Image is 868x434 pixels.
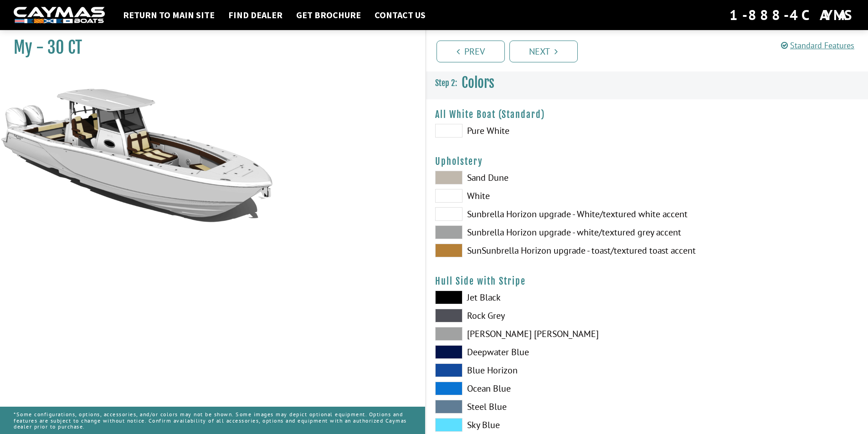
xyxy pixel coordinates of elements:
h4: All White Boat (Standard) [435,109,859,120]
label: [PERSON_NAME] [PERSON_NAME] [435,327,638,341]
label: Deepwater Blue [435,345,638,359]
p: *Some configurations, options, accessories, and/or colors may not be shown. Some images may depic... [14,407,411,434]
label: Sand Dune [435,171,638,184]
h4: Upholstery [435,156,859,167]
label: Blue Horizon [435,363,638,377]
label: Pure White [435,124,638,138]
label: Jet Black [435,291,638,304]
label: Steel Blue [435,400,638,414]
img: white-logo-c9c8dbefe5ff5ceceb0f0178aa75bf4bb51f6bca0971e226c86eb53dfe498488.png [14,7,105,24]
a: Get Brochure [292,9,365,21]
label: Sunbrella Horizon upgrade - White/textured white accent [435,207,638,221]
a: Standard Features [781,40,854,51]
h1: My - 30 CT [14,37,402,58]
a: Find Dealer [224,9,287,21]
label: Sky Blue [435,418,638,432]
a: Prev [437,41,505,62]
a: Return to main site [118,9,219,21]
label: Sunbrella Horizon upgrade - white/textured grey accent [435,225,638,239]
h4: Hull Side with Stripe [435,276,859,287]
label: SunSunbrella Horizon upgrade - toast/textured toast accent [435,244,638,257]
a: Contact Us [370,9,430,21]
label: White [435,189,638,203]
label: Rock Grey [435,309,638,322]
div: 1-888-4CAYMAS [729,5,854,25]
a: Next [509,41,578,62]
label: Ocean Blue [435,382,638,395]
